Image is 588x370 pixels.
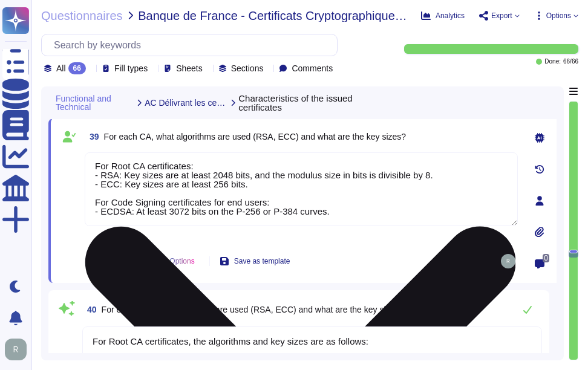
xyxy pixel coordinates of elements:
span: Options [546,12,571,19]
input: Search by keywords [48,34,337,56]
span: 66 / 66 [563,59,578,65]
span: Export [491,12,512,19]
span: Banque de France - Certificats Cryptographiques publics Bordereau réponse english [138,10,411,22]
span: Questionnaires [41,10,123,22]
span: Sections [231,64,264,73]
span: 40 [82,305,97,314]
span: Characteristics of the issued certificates [238,94,373,112]
span: 39 [85,132,99,141]
span: Done: [544,59,561,65]
span: For each CA, what algorithms are used (RSA, ECC) and what are the key sizes? [104,132,407,141]
button: user [2,336,35,363]
button: Analytics [421,11,465,21]
div: 66 [68,62,86,74]
textarea: For Root CA certificates: - RSA: Key sizes are at least 2048 bits, and the modulus size in bits i... [85,152,518,226]
span: Functional and Technical [56,94,134,111]
span: Analytics [436,12,465,19]
span: Fill types [114,64,148,73]
img: user [501,254,515,268]
span: 0 [543,254,549,262]
span: Sheets [176,64,203,73]
img: user [5,339,27,360]
span: Comments [292,64,333,73]
span: All [56,64,66,73]
span: AC Délivrant les certificats [145,99,227,107]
